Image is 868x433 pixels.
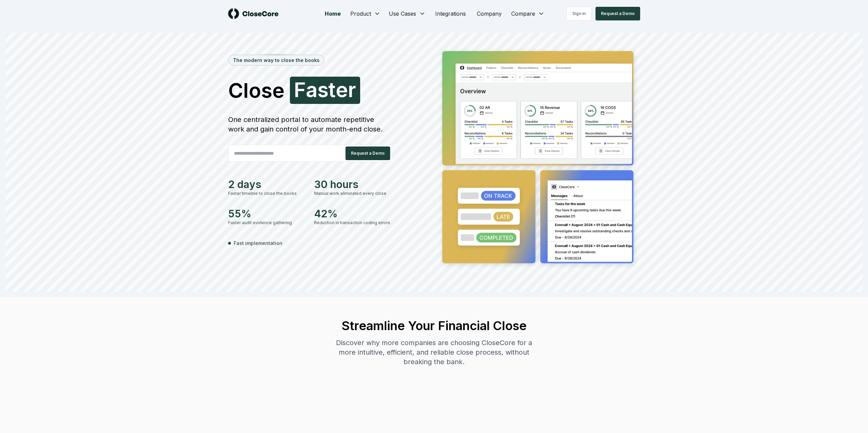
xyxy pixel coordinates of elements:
[314,190,392,197] div: Manual work eliminated every close
[314,207,392,220] div: 42%
[330,319,539,333] h2: Streamline Your Financial Close
[234,239,282,247] span: Fast implementation
[348,79,356,100] span: r
[228,207,306,220] div: 55%
[314,220,392,226] div: Reduction in transaction coding errors
[306,79,318,100] span: a
[294,79,306,100] span: F
[229,55,324,65] div: The modern way to close the books
[430,7,471,20] a: Integrations
[314,178,392,190] div: 30 hours
[328,79,336,100] span: t
[511,10,535,18] span: Compare
[567,7,591,20] a: Sign in
[228,115,392,134] div: One centralized portal to automate repetitive work and gain control of your month-end close.
[389,10,416,18] span: Use Cases
[471,7,507,20] a: Company
[330,338,539,367] div: Discover why more companies are choosing CloseCore for a more intuitive, efficient, and reliable ...
[385,7,430,20] button: Use Cases
[507,7,549,20] button: Compare
[228,190,306,197] div: Faster timeline to close the books
[319,7,346,20] a: Home
[346,7,385,20] button: Product
[228,80,284,100] span: Close
[228,8,279,19] img: logo
[345,146,390,160] button: Request a Demo
[318,79,328,100] span: s
[336,79,348,100] span: e
[228,220,306,226] div: Faster audit evidence gathering
[350,10,371,18] span: Product
[595,7,640,20] button: Request a Demo
[228,178,306,190] div: 2 days
[437,46,640,270] img: Jumbotron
